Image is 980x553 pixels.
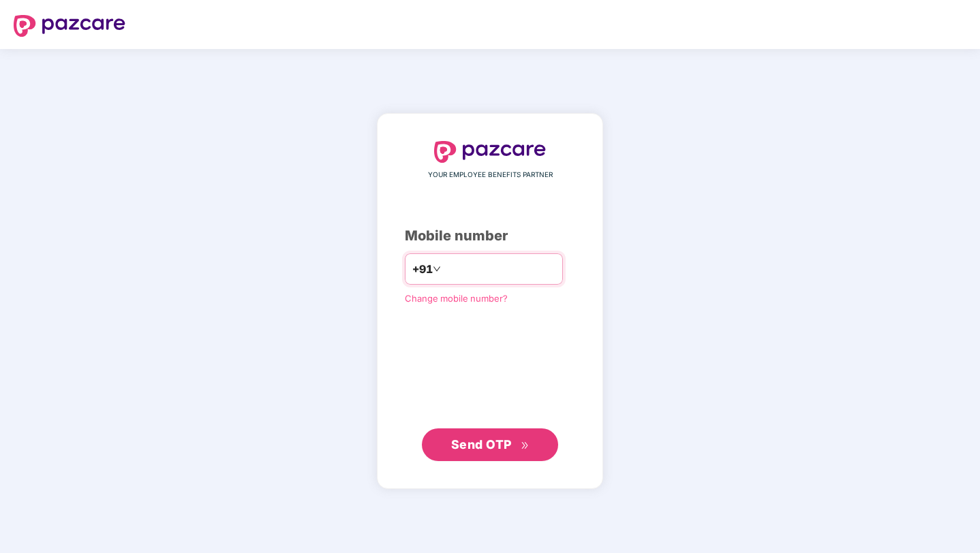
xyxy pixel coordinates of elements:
[451,437,512,452] span: Send OTP
[412,261,433,278] span: +91
[422,428,558,461] button: Send OTPdouble-right
[433,265,441,273] span: down
[14,15,125,37] img: logo
[521,441,530,450] span: double-right
[428,170,553,180] span: YOUR EMPLOYEE BENEFITS PARTNER
[405,225,575,247] div: Mobile number
[434,141,546,163] img: logo
[405,293,508,304] a: Change mobile number?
